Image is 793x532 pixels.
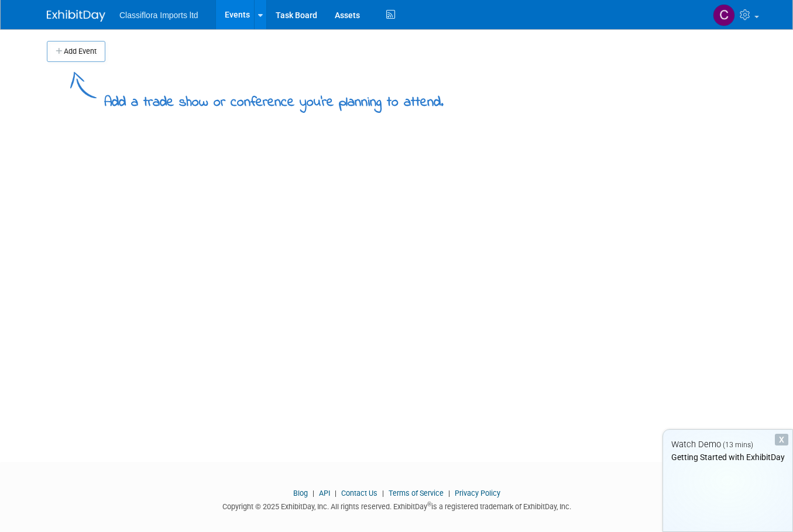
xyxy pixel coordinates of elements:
[119,11,198,20] span: Classiflora Imports ltd
[723,441,753,449] span: (13 mins)
[775,434,788,445] div: Dismiss
[445,489,453,498] span: |
[427,501,431,507] sup: ®
[47,41,105,62] button: Add Event
[341,489,377,498] a: Contact Us
[663,438,792,451] div: Watch Demo
[455,489,500,498] a: Privacy Policy
[293,489,308,498] a: Blog
[332,489,339,498] span: |
[310,489,317,498] span: |
[379,489,387,498] span: |
[663,451,792,463] div: Getting Started with ExhibitDay
[713,4,735,26] img: christopher peler
[389,489,444,498] a: Terms of Service
[319,489,330,498] a: API
[104,84,444,113] div: Add a trade show or conference you're planning to attend.
[47,10,105,22] img: ExhibitDay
